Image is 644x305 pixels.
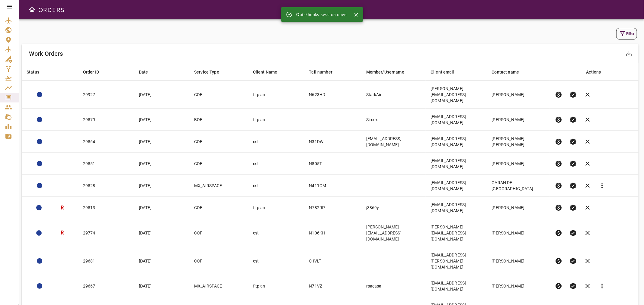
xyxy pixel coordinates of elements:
span: clear [584,91,591,98]
div: Member/Username [366,68,404,76]
td: COF [189,247,248,275]
span: paid [555,182,562,189]
span: Service Type [194,68,227,76]
td: 29851 [78,153,134,175]
h6: ORDERS [38,5,64,14]
td: [DATE] [134,219,189,247]
span: Member/Username [366,68,412,76]
span: Order ID [83,68,107,76]
button: Cancel order [580,156,595,171]
div: ADMIN [36,205,42,210]
td: N31DW [304,131,361,153]
td: [PERSON_NAME][EMAIL_ADDRESS][DOMAIN_NAME] [426,81,487,109]
span: Tail number [309,68,340,76]
div: ACTION REQUIRED [37,258,42,264]
td: N805T [304,153,361,175]
span: paid [555,91,562,98]
span: more_vert [598,182,606,189]
div: ACTION REQUIRED [37,117,42,122]
td: [PERSON_NAME][EMAIL_ADDRESS][DOMAIN_NAME] [361,219,426,247]
td: 29774 [78,219,134,247]
td: [PERSON_NAME] [487,247,550,275]
span: paid [555,282,562,290]
td: N71VZ [304,275,361,297]
button: Reports [595,279,609,293]
td: 29828 [78,175,134,197]
td: COF [189,197,248,219]
button: Set Permit Ready [566,134,580,149]
button: Set Permit Ready [566,279,580,293]
td: COF [189,219,248,247]
button: Set Permit Ready [566,112,580,127]
button: Cancel order [580,87,595,102]
span: Client email [431,68,462,76]
button: Pre-Invoice order [551,112,566,127]
td: MX_AIRSPACE [189,175,248,197]
td: [DATE] [134,197,189,219]
span: Contact name [492,68,527,76]
button: Set Permit Ready [566,178,580,193]
td: [DATE] [134,247,189,275]
div: Client Name [253,68,277,76]
h3: R [61,204,64,211]
td: [DATE] [134,153,189,175]
span: save_alt [625,50,633,57]
span: more_vert [598,282,606,290]
h6: Work Orders [29,49,63,58]
span: paid [555,116,562,123]
span: clear [584,160,591,167]
button: Set Permit Ready [566,87,580,102]
td: COF [189,81,248,109]
td: [DATE] [134,131,189,153]
button: Pre-Invoice order [551,178,566,193]
td: StarkAir [361,81,426,109]
span: clear [584,257,591,265]
span: clear [584,116,591,123]
button: Close [352,10,361,19]
div: ACTION REQUIRED [37,183,42,188]
span: paid [555,138,562,145]
td: [PERSON_NAME] [487,109,550,131]
td: [DATE] [134,175,189,197]
td: [EMAIL_ADDRESS][DOMAIN_NAME] [426,153,487,175]
span: verified [569,257,577,265]
div: Service Type [194,68,219,76]
span: clear [584,229,591,237]
button: Cancel order [580,279,595,293]
span: paid [555,204,562,211]
button: Pre-Invoice order [551,226,566,240]
td: j3869y [361,197,426,219]
td: fltplan [248,109,304,131]
td: [PERSON_NAME][EMAIL_ADDRESS][DOMAIN_NAME] [426,219,487,247]
button: Pre-Invoice order [551,87,566,102]
td: [PERSON_NAME] [487,275,550,297]
td: [EMAIL_ADDRESS][DOMAIN_NAME] [426,131,487,153]
td: [EMAIL_ADDRESS][DOMAIN_NAME] [426,275,487,297]
td: N623HD [304,81,361,109]
td: [PERSON_NAME] [487,81,550,109]
td: rsacasa [361,275,426,297]
td: cst [248,153,304,175]
td: 29927 [78,81,134,109]
td: cst [248,247,304,275]
button: Set Permit Ready [566,156,580,171]
button: Pre-Invoice order [551,279,566,293]
td: [EMAIL_ADDRESS][DOMAIN_NAME] [426,109,487,131]
td: fltplan [248,275,304,297]
button: Cancel order [580,200,595,215]
td: N782RP [304,197,361,219]
div: Date [139,68,148,76]
span: verified [569,116,577,123]
h3: R [61,229,64,236]
div: ACTION REQUIRED [37,92,42,97]
span: Date [139,68,156,76]
td: [PERSON_NAME] [487,153,550,175]
td: [EMAIL_ADDRESS][DOMAIN_NAME] [426,175,487,197]
span: verified [569,229,577,237]
span: paid [555,229,562,237]
div: Client email [431,68,454,76]
div: Quickbooks session open [296,9,347,20]
button: Pre-Invoice order [551,200,566,215]
span: clear [584,138,591,145]
span: clear [584,182,591,189]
